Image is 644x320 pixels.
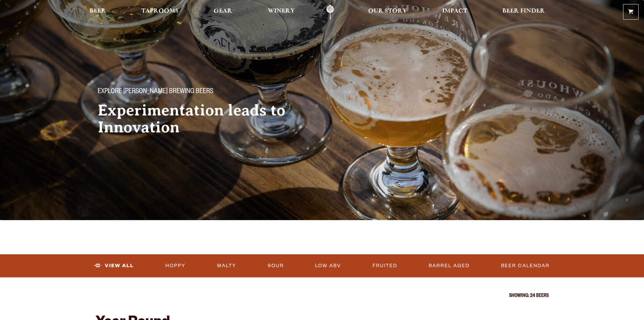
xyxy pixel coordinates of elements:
[368,8,407,14] span: Our Story
[137,4,183,20] a: Taprooms
[96,294,549,299] p: Showing: 24 Beers
[265,258,287,274] a: Sour
[498,4,549,20] a: Beer Finder
[312,258,344,274] a: Low ABV
[370,258,400,274] a: Fruited
[98,102,309,136] h2: Experimentation leads to Innovation
[214,258,239,274] a: Malty
[442,8,467,14] span: Impact
[98,88,213,97] span: Explore [PERSON_NAME] Brewing Beers
[209,4,237,20] a: Gear
[426,258,472,274] a: Barrel Aged
[364,4,411,20] a: Our Story
[438,4,472,20] a: Impact
[214,8,232,14] span: Gear
[85,4,111,20] a: Beer
[317,4,343,20] a: Odell Home
[502,8,545,14] span: Beer Finder
[498,258,552,274] a: Beer Calendar
[263,4,299,20] a: Winery
[141,8,178,14] span: Taprooms
[163,258,188,274] a: Hoppy
[92,258,137,274] a: View All
[268,8,295,14] span: Winery
[90,8,106,14] span: Beer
